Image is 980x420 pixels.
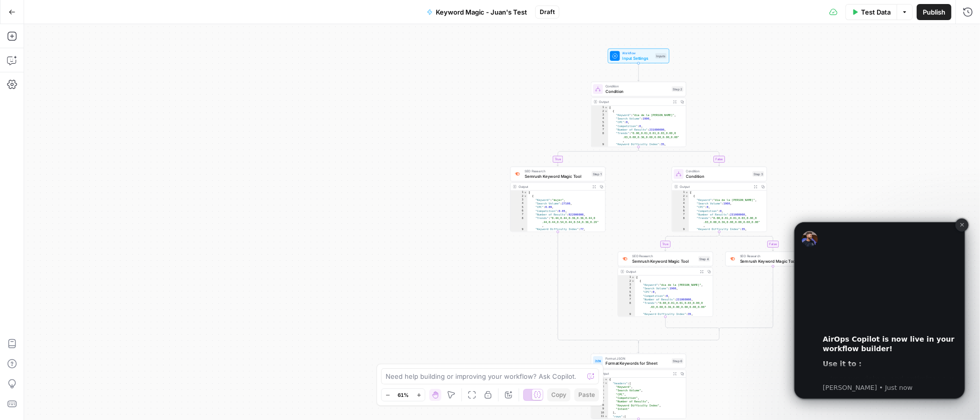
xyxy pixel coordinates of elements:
div: 6 [591,396,608,399]
div: 3 [618,283,635,286]
span: Publish [923,7,945,17]
div: SEO ResearchSemrush Keyword Magic ToolStep 1Output[ { "Keyword":"mujer", "Search Volume":27100, "... [510,167,605,232]
span: Toggle code folding, rows 1 through 1013 [604,378,608,381]
span: SEO Research [525,169,589,174]
div: 8 [591,132,608,143]
span: Draft [540,8,555,17]
div: 2 [618,279,635,283]
div: 6 [618,294,635,297]
div: Step 2 [672,86,683,92]
div: 9 [672,228,689,231]
div: 4 [511,201,528,205]
span: SEO Research [632,254,696,259]
div: 7 [511,213,528,217]
div: 3 [591,385,608,388]
div: 4 [591,389,608,392]
g: Edge from step_1 to step_2-conditional-end [558,232,639,343]
div: Output [599,99,670,104]
div: Output [680,184,750,189]
div: 8 [591,403,608,407]
div: 1 [591,378,608,381]
span: Toggle code folding, rows 11 through 1012 [604,414,608,418]
button: Keyword Magic - Juan's Test [421,4,533,20]
span: Toggle code folding, rows 2 through 11 [524,194,527,198]
span: Test Data [861,7,891,17]
div: 10 [591,411,608,414]
span: Toggle code folding, rows 1 through 1002 [524,190,527,194]
span: Condition [605,84,669,89]
div: 5 [591,392,608,396]
g: Edge from step_4 to step_3-conditional-end [665,317,719,331]
button: Paste [574,388,599,401]
div: 4 [618,286,635,290]
div: 5 [511,205,528,209]
div: Output [626,269,696,274]
img: 8a3tdog8tf0qdwwcclgyu02y995m [622,256,628,262]
div: 8 [618,301,635,312]
div: 1 [591,106,608,109]
span: Condition [686,169,750,174]
div: ConditionConditionStep 2Output[ { "Keyword":"dia de la [PERSON_NAME]", "Search Volume":1900, "CPC... [591,82,686,147]
span: Toggle code folding, rows 1 through 1002 [685,190,689,194]
span: Semrush Keyword Magic Tool [632,258,696,264]
span: Format Keywords for Sheet [605,360,669,366]
div: 10 [672,231,689,235]
button: Publish [917,4,951,20]
g: Edge from step_5 to step_3-conditional-end [719,266,773,331]
div: 10 [591,146,608,150]
div: 10 [618,316,635,320]
div: 10 [511,231,528,235]
img: 8a3tdog8tf0qdwwcclgyu02y995m [729,256,736,262]
span: Format JSON [605,356,669,361]
g: Edge from step_3-conditional-end to step_2-conditional-end [639,330,719,344]
div: 8 [672,217,689,228]
span: Paste [578,390,595,399]
div: 2 [591,381,608,385]
button: Test Data [845,4,897,20]
div: Format JSONFormat Keywords for SheetStep 6Output{ "headers":[ "Keyword", "Search Volume", "CPC", ... [591,354,686,419]
div: Step 6 [672,358,683,364]
span: 61% [398,391,409,399]
div: 11 [591,414,608,418]
div: 5 [591,121,608,124]
div: 1 [672,190,689,194]
img: 8a3tdog8tf0qdwwcclgyu02y995m [514,171,520,177]
span: Condition [686,173,750,179]
g: Edge from step_3 to step_5 [719,232,774,251]
div: 6 [672,209,689,213]
span: SEO Research [740,254,804,259]
div: SEO ResearchSemrush Keyword Magic ToolStep 4Output[ { "Keyword":"dia de la [PERSON_NAME]", "Searc... [618,252,713,317]
div: 9 [618,312,635,316]
div: WorkflowInput SettingsInputs [591,49,686,63]
div: 6 [591,124,608,128]
div: 3 [672,198,689,201]
g: Edge from step_2 to step_3 [639,147,720,166]
div: 7 [618,298,635,301]
button: Copy [547,388,570,401]
div: 7 [591,128,608,131]
div: Step 1 [592,171,603,177]
span: Semrush Keyword Magic Tool [525,173,589,179]
div: Output [519,184,589,189]
span: Semrush Keyword Magic Tool [740,258,804,264]
div: 2 [591,110,608,113]
span: Toggle code folding, rows 1 through 1002 [632,275,635,279]
span: Toggle code folding, rows 2 through 11 [604,110,608,113]
g: Edge from step_2 to step_1 [557,147,639,166]
div: 7 [672,213,689,217]
span: Toggle code folding, rows 2 through 11 [632,279,635,283]
div: Step 4 [698,256,710,262]
div: 3 [511,198,528,201]
span: Toggle code folding, rows 2 through 11 [685,194,689,198]
span: Input Settings [622,55,653,61]
div: Output [599,371,670,376]
div: 2 [511,194,528,198]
